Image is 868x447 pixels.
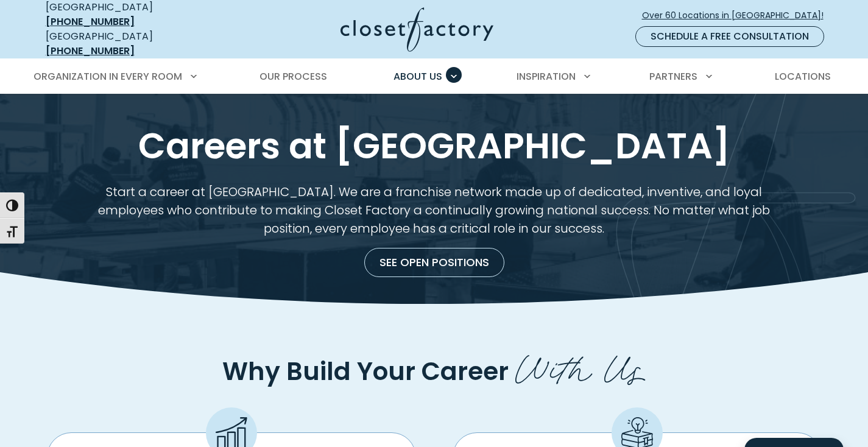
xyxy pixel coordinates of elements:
h1: Careers at [GEOGRAPHIC_DATA] [43,123,825,169]
span: Inspiration [517,69,576,83]
p: Start a career at [GEOGRAPHIC_DATA]. We are a franchise network made up of dedicated, inventive, ... [76,183,792,238]
span: About Us [393,69,442,83]
a: [PHONE_NUMBER] [46,15,135,29]
span: Over 60 Locations in [GEOGRAPHIC_DATA]! [642,9,833,22]
a: See Open Positions [364,248,504,277]
a: Schedule a Free Consultation [635,26,824,47]
a: Over 60 Locations in [GEOGRAPHIC_DATA]! [641,5,834,26]
span: Partners [649,69,697,83]
span: Organization in Every Room [34,69,182,83]
span: Locations [775,69,831,83]
a: [PHONE_NUMBER] [46,44,135,58]
img: Closet Factory Logo [340,7,493,52]
span: Our Process [259,69,327,83]
span: Why Build Your Career [222,354,509,389]
span: With Us [515,339,646,392]
nav: Primary Menu [25,60,844,94]
div: [GEOGRAPHIC_DATA] [46,29,222,58]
